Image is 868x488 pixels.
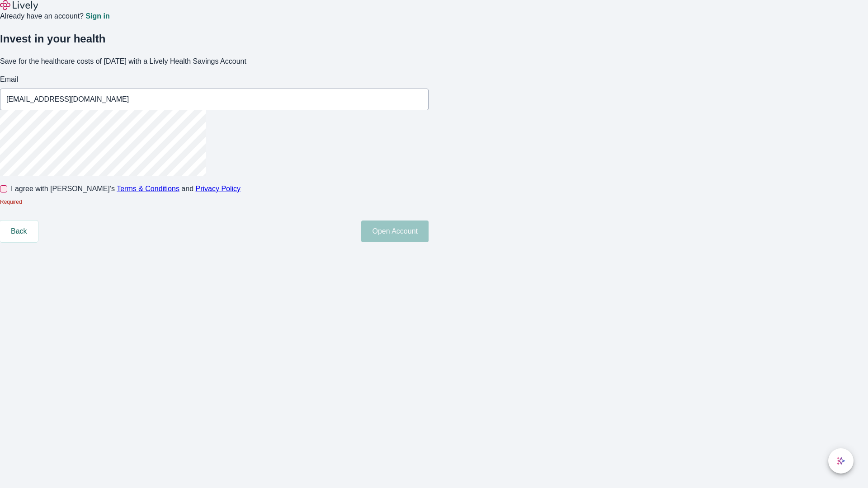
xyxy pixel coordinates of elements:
[117,185,179,192] a: Terms & Conditions
[836,456,845,465] svg: Lively AI Assistant
[11,183,241,194] span: I agree with [PERSON_NAME]’s and
[85,13,109,20] a: Sign in
[196,185,241,192] a: Privacy Policy
[828,448,854,474] button: chat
